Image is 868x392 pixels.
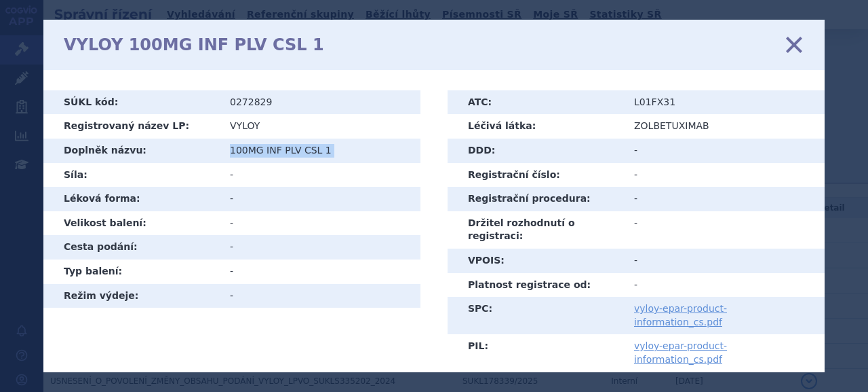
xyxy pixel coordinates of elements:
[448,297,624,334] th: SPC:
[448,187,624,211] th: Registrační procedura:
[448,273,624,298] th: Platnost registrace od:
[43,284,220,308] th: Režim výdeje:
[64,35,324,55] h1: VYLOY 100MG INF PLV CSL 1
[220,284,420,308] td: -
[624,273,825,298] td: -
[624,249,825,273] td: -
[448,139,624,163] th: DDD:
[43,187,220,211] th: Léková forma:
[448,114,624,139] th: Léčivá látka:
[220,139,420,163] td: 100MG INF PLV CSL 1
[448,334,624,372] th: PIL:
[43,211,220,236] th: Velikost balení:
[784,35,804,55] a: zavřít
[220,260,420,284] td: -
[624,211,825,249] td: -
[448,90,624,115] th: ATC:
[448,249,624,273] th: VPOIS:
[220,235,420,260] td: -
[448,211,624,249] th: Držitel rozhodnutí o registraci:
[43,139,220,163] th: Doplněk názvu:
[43,90,220,115] th: SÚKL kód:
[220,90,420,115] td: 0272829
[43,235,220,260] th: Cesta podání:
[43,163,220,188] th: Síla:
[624,163,825,188] td: -
[634,340,727,365] a: vyloy-epar-product-information_cs.pdf
[624,139,825,163] td: -
[220,114,420,139] td: VYLOY
[624,90,825,115] td: L01FX31
[43,114,220,139] th: Registrovaný název LP:
[624,114,825,139] td: ZOLBETUXIMAB
[220,187,420,211] td: -
[624,187,825,211] td: -
[634,303,727,327] a: vyloy-epar-product-information_cs.pdf
[220,163,420,188] td: -
[220,211,420,236] td: -
[448,163,624,188] th: Registrační číslo:
[43,260,220,284] th: Typ balení:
